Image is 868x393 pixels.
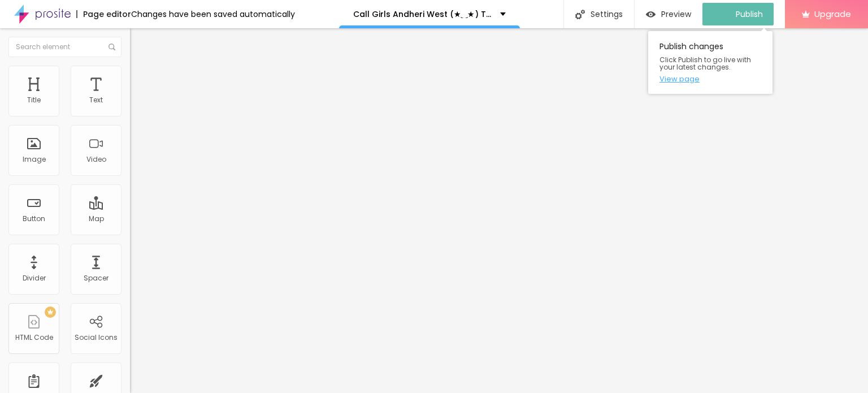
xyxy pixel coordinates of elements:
[84,274,108,282] div: Spacer
[353,10,492,18] p: Call Girls Andheri West (★‿★) Try One Of The our Best Russian Mumbai Escorts
[86,156,106,163] div: Video
[131,10,295,18] div: Changes have been saved automatically
[661,10,691,19] span: Preview
[736,10,763,19] span: Publish
[659,75,761,83] a: View page
[108,44,115,50] img: Icone
[575,10,585,19] img: Icone
[130,28,868,393] iframe: Editor
[23,274,46,282] div: Divider
[702,3,774,25] button: Publish
[15,334,53,342] div: HTML Code
[646,10,656,19] img: view-1.svg
[635,3,702,25] button: Preview
[659,56,761,71] span: Click Publish to go live with your latest changes.
[648,31,772,94] div: Publish changes
[27,96,41,104] div: Title
[23,215,45,223] div: Button
[76,10,131,18] div: Page editor
[23,156,46,163] div: Image
[75,334,118,342] div: Social Icons
[814,9,851,19] span: Upgrade
[8,37,121,57] input: Search element
[89,96,103,104] div: Text
[89,215,104,223] div: Map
